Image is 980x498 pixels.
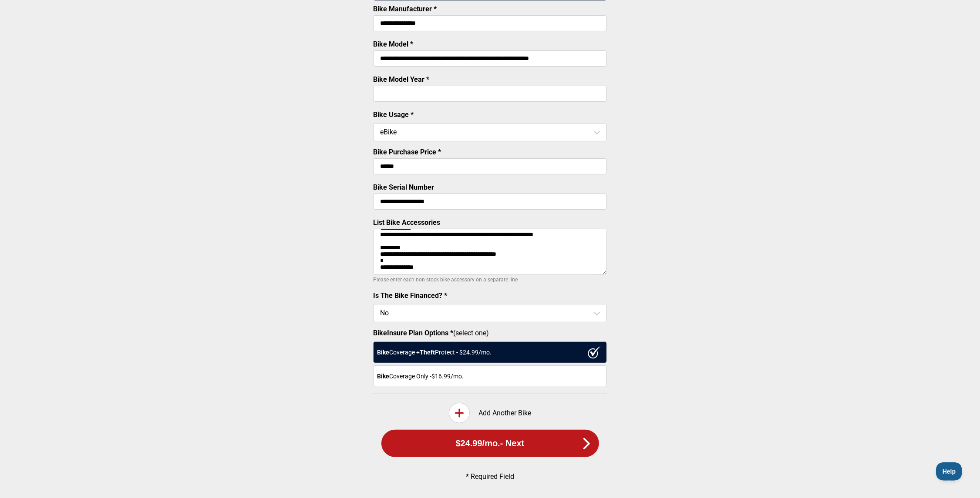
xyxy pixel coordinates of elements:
[373,274,607,285] p: Please enter each non-stock bike accessory on a separate line
[388,472,593,481] p: * Required Field
[482,438,500,448] span: /mo.
[373,110,414,119] label: Bike Usage *
[373,329,453,337] strong: BikeInsure Plan Options *
[373,365,607,387] div: Coverage Only - $16.99 /mo.
[373,5,437,13] label: Bike Manufacturer *
[373,291,447,300] label: Is The Bike Financed? *
[377,373,389,380] strong: Bike
[373,40,413,48] label: Bike Model *
[373,75,429,84] label: Bike Model Year *
[588,346,601,358] img: ux1sgP1Haf775SAghJI38DyDlYP+32lKFAAAAAElFTkSuQmCC
[373,218,440,227] label: List Bike Accessories
[377,349,389,356] strong: Bike
[373,403,607,423] div: Add Another Bike
[373,341,607,363] div: Coverage + Protect - $ 24.99 /mo.
[936,462,963,481] iframe: Toggle Customer Support
[420,349,435,356] strong: Theft
[373,329,607,337] label: (select one)
[373,148,441,156] label: Bike Purchase Price *
[373,183,434,191] label: Bike Serial Number
[381,430,599,457] button: $24.99/mo.- Next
